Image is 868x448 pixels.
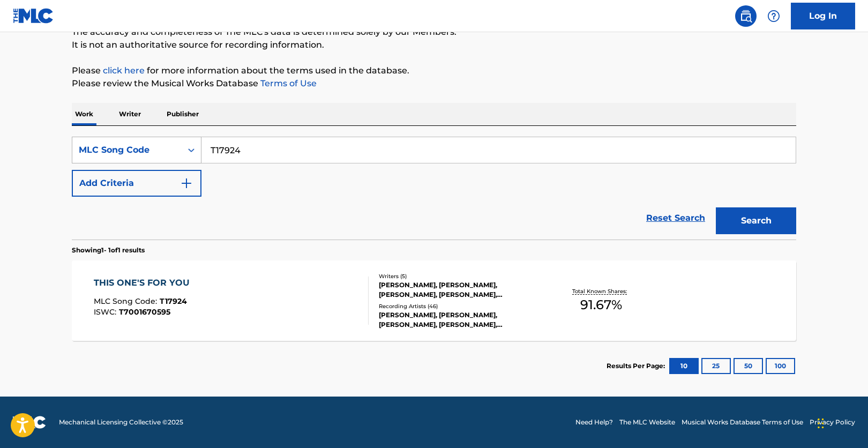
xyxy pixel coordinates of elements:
div: Recording Artists ( 46 ) [379,302,541,310]
img: help [767,10,780,23]
span: ISWC : [94,307,119,317]
p: Results Per Page: [607,361,668,371]
p: Publisher [163,103,202,125]
span: Mechanical Licensing Collective © 2025 [59,417,183,427]
p: Showing 1 - 1 of 1 results [72,245,145,255]
div: [PERSON_NAME], [PERSON_NAME], [PERSON_NAME], [PERSON_NAME], [PERSON_NAME] [379,310,541,330]
p: Please review the Musical Works Database [72,77,796,90]
a: THIS ONE'S FOR YOUMLC Song Code:T17924ISWC:T7001670595Writers (5)[PERSON_NAME], [PERSON_NAME], [P... [72,260,796,341]
img: 9d2ae6d4665cec9f34b9.svg [180,177,193,190]
button: Search [716,207,796,234]
div: THIS ONE'S FOR YOU [94,277,195,289]
form: Search Form [72,137,796,240]
p: It is not an authoritative source for recording information. [72,39,796,51]
span: MLC Song Code : [94,296,160,306]
button: Add Criteria [72,170,201,197]
button: 10 [669,358,699,374]
a: Reset Search [641,206,710,230]
a: Terms of Use [258,78,317,88]
a: Public Search [735,5,757,27]
p: Work [72,103,96,125]
a: click here [103,65,145,76]
span: T7001670595 [119,307,170,317]
button: 50 [734,358,763,374]
div: Drag [818,407,824,439]
button: 25 [701,358,731,374]
a: Musical Works Database Terms of Use [682,417,803,427]
img: search [739,10,752,23]
p: Total Known Shares: [572,287,630,295]
div: MLC Song Code [79,144,175,156]
img: logo [13,416,46,429]
a: Privacy Policy [810,417,855,427]
span: 91.67 % [580,295,622,315]
a: The MLC Website [619,417,675,427]
div: Help [763,5,784,27]
span: T17924 [160,296,187,306]
div: Writers ( 5 ) [379,272,541,280]
p: The accuracy and completeness of The MLC's data is determined solely by our Members. [72,26,796,39]
img: MLC Logo [13,8,54,24]
a: Need Help? [575,417,613,427]
iframe: Chat Widget [814,397,868,448]
p: Writer [116,103,144,125]
button: 100 [766,358,795,374]
div: [PERSON_NAME], [PERSON_NAME], [PERSON_NAME], [PERSON_NAME], [PERSON_NAME] [379,280,541,300]
p: Please for more information about the terms used in the database. [72,64,796,77]
a: Log In [791,3,855,29]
